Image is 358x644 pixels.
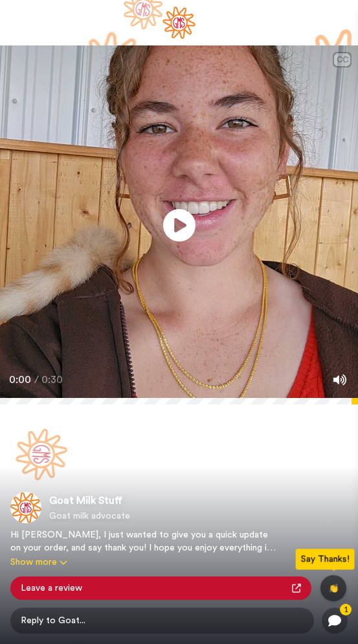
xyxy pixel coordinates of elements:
[21,582,82,595] span: Leave a review
[320,575,346,601] button: 👏
[10,608,314,634] span: Reply to Goat...
[9,372,32,388] span: 0:00
[334,53,350,66] div: CC
[10,556,280,569] button: Show more
[10,492,41,523] img: Goat Milk Stuff
[329,584,339,592] span: 👏
[10,576,311,600] a: Leave a review
[10,528,280,554] div: Hi [PERSON_NAME], I just wanted to give you a quick update on your order, and say thank you! I ho...
[49,510,130,523] span: Goat milk advocate
[34,372,39,388] span: /
[49,493,130,508] span: Goat Milk Stuff
[41,372,64,388] span: 0:30
[333,373,346,386] img: Mute/Unmute
[340,604,352,615] div: 1
[296,549,355,569] div: Say Thanks!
